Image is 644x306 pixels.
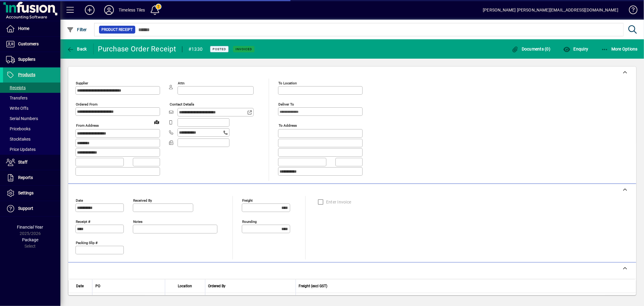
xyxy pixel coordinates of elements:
[299,283,629,289] div: Freight (excl GST)
[205,293,296,305] td: BG - [PERSON_NAME]
[18,57,35,62] span: Suppliers
[235,47,252,51] span: Invoiced
[76,240,98,245] mat-label: Packing Slip #
[18,175,33,180] span: Reports
[3,21,60,36] a: Home
[18,190,34,195] span: Settings
[3,201,60,216] a: Support
[76,102,98,106] mat-label: Ordered from
[76,219,90,223] mat-label: Receipt #
[188,44,203,54] div: #1330
[6,147,36,152] span: Price Updates
[76,283,84,289] span: Date
[18,160,27,164] span: Staff
[76,283,89,289] div: Date
[18,41,39,46] span: Customers
[99,5,119,15] button: Profile
[624,1,636,21] a: Knowledge Base
[65,24,88,35] button: Filter
[299,283,328,289] span: Freight (excl GST)
[76,198,83,202] mat-label: Date
[60,44,94,54] app-page-header-button: Back
[6,85,26,90] span: Receipts
[18,72,35,77] span: Products
[208,283,226,289] span: Ordered By
[3,103,60,113] a: Write Offs
[296,293,636,305] td: 0.00
[80,5,99,15] button: Add
[278,102,294,106] mat-label: Deliver To
[152,117,162,127] a: View on map
[278,81,297,85] mat-label: To location
[3,93,60,103] a: Transfers
[95,283,162,289] div: PO
[3,186,60,201] a: Settings
[3,83,60,93] a: Receipts
[3,155,60,170] a: Staff
[483,5,618,15] div: [PERSON_NAME] [PERSON_NAME][EMAIL_ADDRESS][DOMAIN_NAME]
[178,81,184,85] mat-label: Attn
[601,47,638,51] span: More Options
[3,52,60,67] a: Suppliers
[3,124,60,134] a: Pricebooks
[3,134,60,144] a: Stocktakes
[242,198,253,202] mat-label: Freight
[6,96,27,100] span: Transfers
[133,219,143,223] mat-label: Notes
[208,283,293,289] div: Ordered By
[242,219,257,223] mat-label: Rounding
[76,81,88,85] mat-label: Supplier
[67,47,87,51] span: Back
[178,283,192,289] span: Location
[101,27,133,33] span: Product Receipt
[119,5,145,15] div: Timeless Tiles
[213,47,226,51] span: Posted
[563,47,588,51] span: Enquiry
[18,26,29,31] span: Home
[3,144,60,155] a: Price Updates
[600,44,639,54] button: More Options
[6,137,30,142] span: Stocktakes
[511,47,551,51] span: Documents (0)
[3,113,60,124] a: Serial Numbers
[69,293,92,305] td: [DATE]
[18,206,33,211] span: Support
[17,225,43,229] span: Financial Year
[6,116,38,121] span: Serial Numbers
[3,170,60,185] a: Reports
[6,106,28,111] span: Write Offs
[6,126,30,131] span: Pricebooks
[562,44,590,54] button: Enquiry
[95,283,100,289] span: PO
[98,44,176,54] div: Purchase Order Receipt
[22,237,38,242] span: Package
[65,44,88,54] button: Back
[133,198,152,202] mat-label: Received by
[3,37,60,52] a: Customers
[510,44,552,54] button: Documents (0)
[67,27,87,32] span: Filter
